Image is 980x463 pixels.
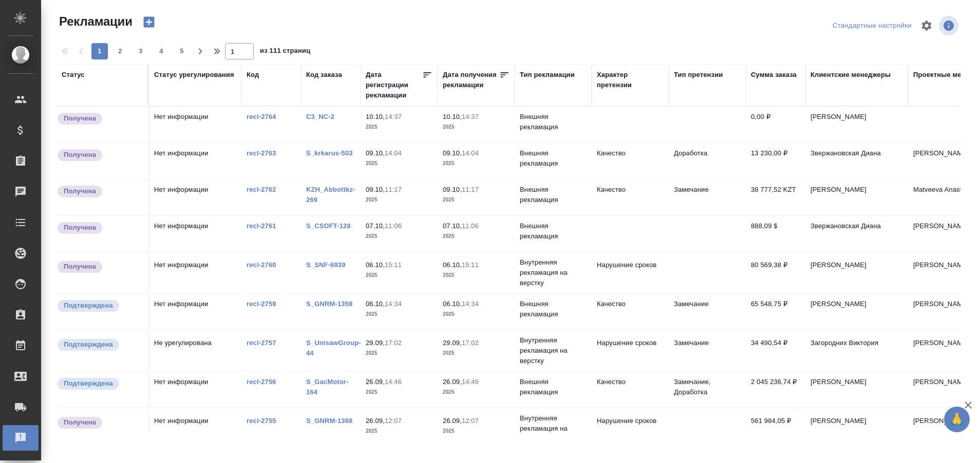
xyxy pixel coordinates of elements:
[366,122,432,132] p: 2025
[443,222,462,230] p: 07.10,
[385,149,402,157] p: 14:04
[306,149,353,157] a: S_krkarus-503
[306,113,334,120] a: C3_NC-2
[149,143,241,179] td: Нет информации
[247,378,276,386] a: recl-2756
[669,143,746,179] td: Доработка
[746,411,805,447] td: 561 984,05 ₽
[56,13,133,30] span: Рекламации
[515,252,592,293] td: Внутренняя рекламация на верстку
[443,113,462,120] p: 10.10,
[174,43,190,59] button: 5
[64,261,96,272] p: Получена
[592,294,669,330] td: Качество
[366,149,385,157] p: 09.10,
[149,179,241,215] td: Нет информации
[385,300,402,308] p: 14:34
[366,113,385,120] p: 10.10,
[306,339,361,357] a: S_UnisawGroup-44
[805,107,908,143] td: [PERSON_NAME]
[247,300,276,308] a: recl-2759
[443,158,510,169] p: 2025
[939,16,960,35] span: Посмотреть информацию
[515,408,592,449] td: Внутренняя рекламация на верстку
[746,294,805,330] td: 65 548,75 ₽
[112,43,128,59] button: 2
[520,70,575,80] div: Тип рекламации
[366,300,385,308] p: 06.10,
[805,216,908,252] td: Звержановская Диана
[137,13,161,31] button: Создать
[247,186,276,193] a: recl-2762
[944,407,970,432] button: 🙏
[443,122,510,132] p: 2025
[62,70,85,80] div: Статус
[443,378,462,386] p: 26.09,
[746,179,805,215] td: 38 777,52 KZT
[366,309,432,319] p: 2025
[64,113,96,124] p: Получена
[306,186,355,204] a: KZH_Abbottkz-269
[914,13,939,38] span: Настроить таблицу
[133,43,149,59] button: 3
[366,195,432,205] p: 2025
[366,186,385,193] p: 09.10,
[462,113,479,120] p: 14:37
[746,216,805,252] td: 888,09 $
[443,231,510,241] p: 2025
[751,70,797,80] div: Сумма заказа
[366,417,385,425] p: 26.09,
[385,417,402,425] p: 12:07
[805,411,908,447] td: [PERSON_NAME]
[443,195,510,205] p: 2025
[948,409,966,430] span: 🙏
[366,387,432,397] p: 2025
[366,70,422,100] div: Дата регистрации рекламации
[385,261,402,269] p: 15:11
[149,107,241,143] td: Нет информации
[462,222,479,230] p: 11:06
[149,411,241,447] td: Нет информации
[443,417,462,425] p: 26.09,
[805,143,908,179] td: Звержановская Диана
[385,222,402,230] p: 11:06
[805,372,908,408] td: [PERSON_NAME]
[64,378,113,389] p: Подтверждена
[805,333,908,369] td: Загородних Виктория
[805,255,908,291] td: [PERSON_NAME]
[306,261,346,269] a: S_SNF-6939
[592,372,669,408] td: Качество
[153,43,169,59] button: 4
[443,309,510,319] p: 2025
[746,107,805,143] td: 0,00 ₽
[462,149,479,157] p: 14:04
[64,186,96,196] p: Получена
[366,339,385,347] p: 29.09,
[443,339,462,347] p: 29.09,
[669,179,746,215] td: Замечание
[462,339,479,347] p: 17:02
[443,261,462,269] p: 06.10,
[805,294,908,330] td: [PERSON_NAME]
[592,333,669,369] td: Нарушение сроков
[443,149,462,157] p: 09.10,
[366,270,432,280] p: 2025
[306,222,351,230] a: S_CSOFT-128
[247,261,276,269] a: recl-2760
[515,179,592,215] td: Внешняя рекламация
[149,372,241,408] td: Нет информации
[64,300,113,311] p: Подтверждена
[247,222,276,230] a: recl-2761
[443,300,462,308] p: 06.10,
[805,179,908,215] td: [PERSON_NAME]
[462,186,479,193] p: 11:17
[443,186,462,193] p: 09.10,
[746,255,805,291] td: 80 569,38 ₽
[592,143,669,179] td: Качество
[306,300,352,308] a: S_GNRM-1359
[385,113,402,120] p: 14:37
[64,417,96,428] p: Получена
[306,378,348,396] a: S_GacMotor-164
[306,417,352,425] a: S_GNRM-1368
[133,46,149,56] span: 3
